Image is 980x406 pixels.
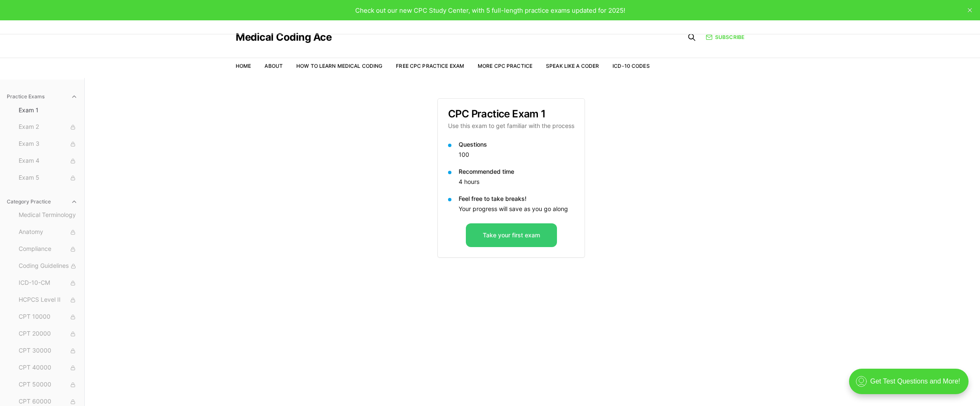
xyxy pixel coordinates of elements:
span: Exam 3 [19,139,78,149]
button: close [963,3,977,17]
span: CPT 40000 [19,363,78,373]
span: HCPCS Level II [19,295,78,305]
button: Medical Terminology [15,209,81,222]
button: CPT 20000 [15,327,81,341]
button: Exam 1 [15,103,81,117]
p: Questions [459,140,574,149]
span: Anatomy [19,228,78,237]
button: Take your first exam [466,223,557,247]
button: Exam 3 [15,137,81,151]
button: Coding Guidelines [15,259,81,273]
button: CPT 30000 [15,344,81,358]
a: Free CPC Practice Exam [396,63,464,69]
button: Exam 2 [15,120,81,134]
button: HCPCS Level II [15,293,81,307]
button: CPT 10000 [15,310,81,324]
button: CPT 40000 [15,361,81,375]
span: Exam 4 [19,156,78,166]
button: Exam 5 [15,171,81,185]
p: Use this exam to get familiar with the process [448,122,574,130]
button: Compliance [15,242,81,256]
span: Check out our new CPC Study Center, with 5 full-length practice exams updated for 2025! [355,6,625,14]
p: Recommended time [459,167,574,176]
h3: CPC Practice Exam 1 [448,109,574,119]
a: More CPC Practice [478,63,532,69]
a: Speak Like a Coder [546,63,599,69]
p: Feel free to take breaks! [459,195,574,203]
span: CPT 50000 [19,380,78,389]
p: Your progress will save as you go along [459,205,574,213]
a: Home [236,63,251,69]
span: Coding Guidelines [19,261,78,271]
a: About [264,63,283,69]
span: ICD-10-CM [19,278,78,288]
a: How to Learn Medical Coding [296,63,382,69]
button: Practice Exams [3,90,81,103]
button: Exam 4 [15,154,81,168]
span: Medical Terminology [19,211,78,220]
span: Exam 5 [19,173,78,183]
p: 4 hours [459,178,574,186]
span: Exam 2 [19,122,78,132]
span: CPT 10000 [19,312,78,322]
p: 100 [459,150,574,159]
span: CPT 30000 [19,346,78,356]
a: Subscribe [706,33,744,41]
span: Exam 1 [19,106,78,114]
button: Anatomy [15,225,81,239]
span: CPT 20000 [19,329,78,339]
button: Category Practice [3,195,81,209]
iframe: portal-trigger [842,364,980,406]
a: ICD-10 Codes [612,63,649,69]
a: Medical Coding Ace [236,32,331,42]
button: ICD-10-CM [15,276,81,290]
button: CPT 50000 [15,378,81,392]
span: Compliance [19,245,78,254]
